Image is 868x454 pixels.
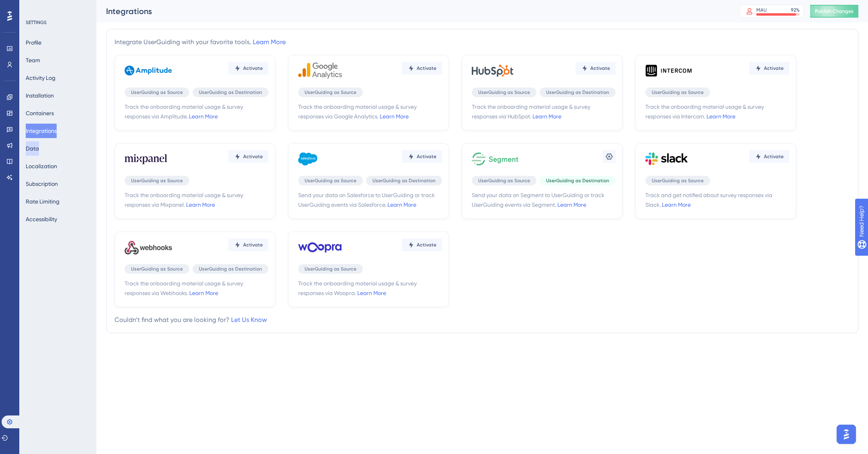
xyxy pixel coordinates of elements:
span: UserGuiding as Destination [546,177,609,184]
span: UserGuiding as Source [131,266,183,272]
span: UserGuiding as Source [305,89,356,96]
span: Track the onboarding material usage & survey responses via Mixpanel. [125,190,268,210]
a: Learn More [380,113,409,120]
div: 92 % [791,7,800,13]
button: Activate [402,150,442,163]
a: Learn More [706,113,735,120]
button: Accessibility [26,212,57,226]
button: Activate [575,62,616,75]
span: UserGuiding as Source [131,177,183,184]
span: Send your data on Salesforce to UserGuiding or track UserGuiding events via Salesforce. [298,190,442,210]
div: Couldn’t find what you are looking for? [115,315,267,325]
button: Activate [402,238,442,251]
a: Learn More [189,290,218,296]
button: Publish Changes [810,5,858,18]
span: Track the onboarding material usage & survey responses via Intercom. [645,102,789,121]
span: Track and get notified about survey responses via Slack. [645,190,789,210]
a: Learn More [186,202,215,208]
button: Profile [26,35,41,50]
button: Activate [749,150,789,163]
a: Learn More [557,202,586,208]
a: Learn More [189,113,218,120]
div: SETTINGS [26,19,91,26]
span: UserGuiding as Destination [199,266,262,272]
button: Integrations [26,124,57,138]
span: UserGuiding as Source [478,89,530,96]
button: Activity Log [26,71,55,85]
span: Activate [243,153,263,160]
span: UserGuiding as Source [652,177,704,184]
button: Rate Limiting [26,194,59,209]
button: Team [26,53,40,67]
span: Track the onboarding material usage & survey responses via Webhooks. [125,279,268,298]
span: Activate [417,242,436,248]
span: UserGuiding as Destination [199,89,262,96]
span: Publish Changes [815,8,854,14]
button: Subscription [26,177,58,191]
button: Activate [228,238,268,251]
button: Containers [26,106,54,120]
a: Learn More [253,38,286,46]
span: Activate [243,242,263,248]
span: UserGuiding as Source [478,177,530,184]
span: Track the onboarding material usage & survey responses via Amplitude. [125,102,268,121]
button: Activate [228,150,268,163]
span: Track the onboarding material usage & survey responses via HubSpot. [472,102,616,121]
span: Activate [417,153,436,160]
div: MAU [756,7,767,13]
a: Learn More [387,202,416,208]
button: Installation [26,88,54,103]
div: Integrate UserGuiding with your favorite tools. [115,37,286,47]
div: Integrations [106,6,719,17]
span: UserGuiding as Source [131,89,183,96]
span: UserGuiding as Destination [373,177,436,184]
button: Localization [26,159,57,173]
button: Activate [749,62,789,75]
button: Data [26,141,39,156]
span: UserGuiding as Destination [546,89,609,96]
span: Track the onboarding material usage & survey responses via Google Analytics. [298,102,442,121]
span: Need Help? [19,2,50,12]
span: Activate [590,65,610,71]
span: UserGuiding as Source [305,177,356,184]
button: Activate [228,62,268,75]
a: Learn More [662,202,691,208]
a: Let Us Know [231,316,267,324]
span: Activate [243,65,263,71]
span: UserGuiding as Source [652,89,704,96]
span: Track the onboarding material usage & survey responses via Woopra. [298,279,442,298]
a: Learn More [532,113,561,120]
span: UserGuiding as Source [305,266,356,272]
span: Send your data on Segment to UserGuiding or track UserGuiding events via Segment. [472,190,616,210]
span: Activate [764,65,784,71]
span: Activate [764,153,784,160]
iframe: UserGuiding AI Assistant Launcher [834,422,858,446]
a: Learn More [357,290,386,296]
span: Activate [417,65,436,71]
button: Activate [402,62,442,75]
